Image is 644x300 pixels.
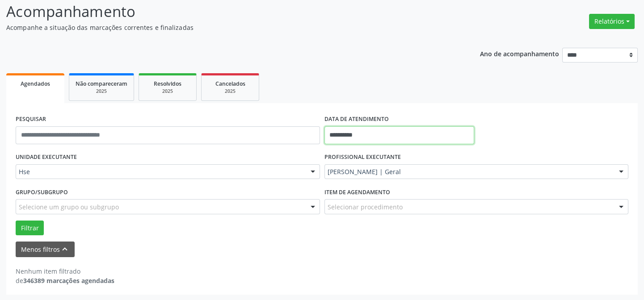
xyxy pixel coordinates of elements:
[16,221,44,236] button: Filtrar
[23,276,114,285] strong: 346389 marcações agendadas
[60,244,70,254] i: keyboard_arrow_up
[16,276,114,285] div: de
[145,88,190,95] div: 2025
[215,80,245,87] span: Cancelados
[19,167,302,176] span: Hse
[324,112,389,126] label: DATA DE ATENDIMENTO
[16,185,68,199] label: Grupo/Subgrupo
[76,88,127,95] div: 2025
[589,14,635,29] button: Relatórios
[480,48,559,59] p: Ano de acompanhamento
[16,150,77,164] label: UNIDADE EXECUTANTE
[328,202,403,212] span: Selecionar procedimento
[16,267,114,276] div: Nenhum item filtrado
[16,242,75,257] button: Menos filtroskeyboard_arrow_up
[19,202,119,212] span: Selecione um grupo ou subgrupo
[16,112,46,126] label: PESQUISAR
[76,80,127,87] span: Não compareceram
[208,88,253,95] div: 2025
[324,185,390,199] label: Item de agendamento
[6,0,448,23] p: Acompanhamento
[328,167,610,176] span: [PERSON_NAME] | Geral
[324,150,401,164] label: PROFISSIONAL EXECUTANTE
[21,80,50,87] span: Agendados
[6,23,448,32] p: Acompanhe a situação das marcações correntes e finalizadas
[154,80,181,87] span: Resolvidos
